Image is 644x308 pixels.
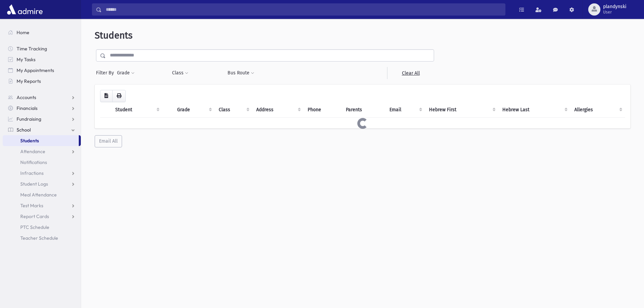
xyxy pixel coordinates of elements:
a: Meal Attendance [3,189,81,200]
th: Student [111,102,162,118]
a: Teacher Schedule [3,233,81,243]
span: Infractions [20,170,44,176]
th: Address [252,102,304,118]
span: Students [95,30,133,41]
th: Email [385,102,425,118]
span: Meal Attendance [20,192,57,198]
a: Accounts [3,92,81,103]
a: Notifications [3,157,81,168]
span: Students [20,138,39,144]
span: My Reports [17,78,41,84]
span: plandynski [603,4,626,9]
a: My Reports [3,76,81,87]
span: Test Marks [20,203,43,209]
span: Teacher Schedule [20,235,58,241]
span: Report Cards [20,213,49,219]
th: Hebrew First [425,102,498,118]
span: School [17,127,31,133]
a: My Tasks [3,54,81,65]
span: Notifications [20,159,47,165]
button: CSV [100,90,113,102]
span: Attendance [20,148,45,155]
span: Financials [17,105,38,111]
a: Infractions [3,168,81,179]
span: My Appointments [17,67,54,73]
span: PTC Schedule [20,224,49,230]
span: Accounts [17,94,36,100]
th: Hebrew Last [498,102,571,118]
span: Home [17,29,29,35]
a: Financials [3,103,81,114]
th: Allergies [570,102,625,118]
button: Print [112,90,126,102]
a: Student Logs [3,179,81,189]
button: Bus Route [227,67,255,79]
span: Student Logs [20,181,48,187]
span: Filter By [96,69,117,76]
button: Class [172,67,189,79]
span: Time Tracking [17,46,47,52]
a: School [3,124,81,135]
img: AdmirePro [5,3,44,16]
a: PTC Schedule [3,222,81,233]
input: Search [102,3,505,16]
a: Test Marks [3,200,81,211]
a: Attendance [3,146,81,157]
a: Students [3,135,79,146]
a: Home [3,27,81,38]
th: Grade [173,102,214,118]
a: Clear All [387,67,434,79]
th: Phone [304,102,342,118]
a: Time Tracking [3,43,81,54]
span: My Tasks [17,56,35,63]
a: Fundraising [3,114,81,124]
a: My Appointments [3,65,81,76]
a: Report Cards [3,211,81,222]
th: Class [215,102,253,118]
span: Fundraising [17,116,41,122]
th: Parents [342,102,385,118]
button: Email All [95,135,122,147]
span: User [603,9,626,15]
button: Grade [117,67,135,79]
